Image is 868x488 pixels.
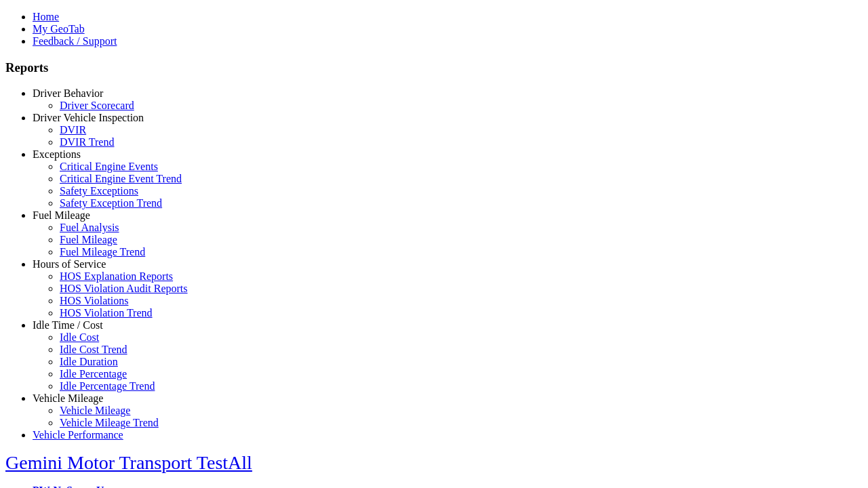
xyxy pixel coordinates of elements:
[33,87,103,99] a: Driver Behavior
[5,60,863,75] h3: Reports
[60,161,158,172] a: Critical Engine Events
[60,100,134,111] a: Driver Scorecard
[60,173,182,184] a: Critical Engine Event Trend
[60,307,153,319] a: HOS Violation Trend
[60,295,128,306] a: HOS Violations
[60,368,127,380] a: Idle Percentage
[60,197,162,209] a: Safety Exception Trend
[60,380,155,392] a: Idle Percentage Trend
[33,319,103,331] a: Idle Time / Cost
[33,429,123,441] a: Vehicle Performance
[33,112,144,123] a: Driver Vehicle Inspection
[60,417,159,428] a: Vehicle Mileage Trend
[60,405,130,416] a: Vehicle Mileage
[60,185,138,197] a: Safety Exceptions
[60,356,118,367] a: Idle Duration
[60,136,114,148] a: DVIR Trend
[60,124,86,136] a: DVIR
[60,246,145,258] a: Fuel Mileage Trend
[33,148,81,160] a: Exceptions
[33,392,103,404] a: Vehicle Mileage
[33,258,106,270] a: Hours of Service
[60,222,119,233] a: Fuel Analysis
[60,331,99,343] a: Idle Cost
[60,283,188,294] a: HOS Violation Audit Reports
[33,35,117,47] a: Feedback / Support
[60,344,127,355] a: Idle Cost Trend
[5,452,252,473] a: Gemini Motor Transport TestAll
[60,270,173,282] a: HOS Explanation Reports
[33,209,90,221] a: Fuel Mileage
[33,11,59,22] a: Home
[60,234,117,245] a: Fuel Mileage
[33,23,85,35] a: My GeoTab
